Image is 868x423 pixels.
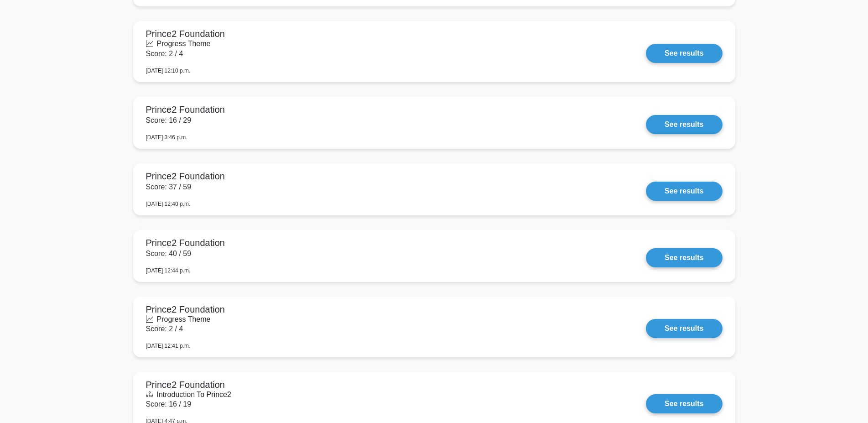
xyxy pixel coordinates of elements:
[646,115,722,134] a: See results
[646,248,722,267] a: See results
[646,319,722,338] a: See results
[646,394,722,413] a: See results
[646,182,722,201] a: See results
[646,44,722,63] a: See results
